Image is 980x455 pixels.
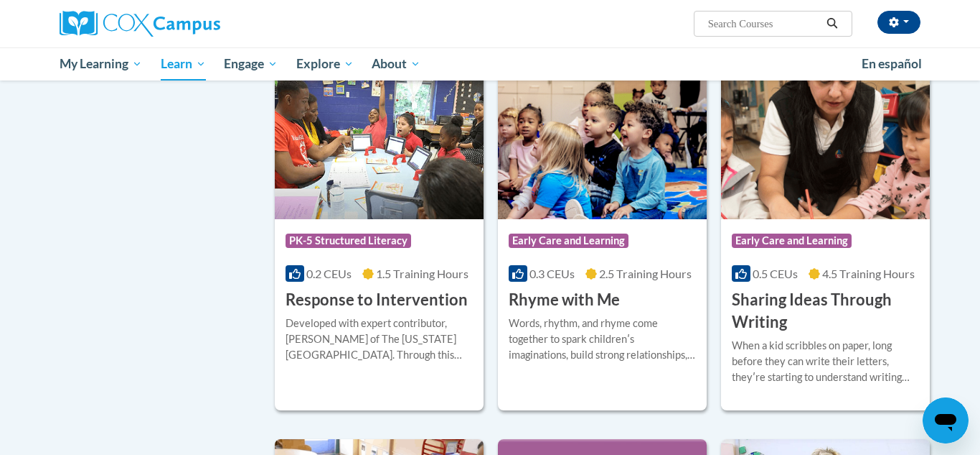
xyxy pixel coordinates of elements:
span: My Learning [60,55,142,73]
a: My Learning [50,47,151,81]
img: Course Logo [498,73,707,219]
button: Account Settings [877,11,920,34]
a: Course LogoPK-5 Structured Literacy0.2 CEUs1.5 Training Hours Response to InterventionDeveloped w... [275,73,484,410]
a: Course LogoEarly Care and Learning0.5 CEUs4.5 Training Hours Sharing Ideas Through WritingWhen a ... [721,73,930,410]
span: 2.5 Training Hours [599,267,692,280]
span: Explore [296,55,354,73]
a: About [363,47,430,81]
img: Course Logo [275,73,484,219]
span: 1.5 Training Hours [376,267,468,280]
a: Explore [287,47,363,81]
h3: Sharing Ideas Through Writing [732,289,919,334]
iframe: Button to launch messaging window [923,397,969,443]
span: Learn [161,55,206,73]
a: Learn [151,47,215,81]
span: En español [862,56,922,71]
a: En español [852,49,931,79]
span: 0.3 CEUs [529,267,575,280]
span: Early Care and Learning [509,234,628,248]
div: Words, rhythm, and rhyme come together to spark childrenʹs imaginations, build strong relationshi... [509,316,696,363]
span: About [372,55,420,73]
span: 0.2 CEUs [306,267,352,280]
input: Search Courses [707,15,821,32]
span: 0.5 CEUs [753,267,798,280]
div: Developed with expert contributor, [PERSON_NAME] of The [US_STATE][GEOGRAPHIC_DATA]. Through this... [286,316,473,363]
button: Search [821,15,843,32]
img: Course Logo [721,73,930,219]
h3: Rhyme with Me [509,289,620,311]
span: PK-5 Structured Literacy [286,234,411,248]
div: When a kid scribbles on paper, long before they can write their letters, theyʹre starting to unde... [732,338,919,385]
a: Cox Campus [60,11,332,37]
span: 4.5 Training Hours [822,267,915,280]
a: Engage [215,47,287,81]
img: Cox Campus [60,11,220,37]
span: Engage [224,55,278,73]
a: Course LogoEarly Care and Learning0.3 CEUs2.5 Training Hours Rhyme with MeWords, rhythm, and rhym... [498,73,707,410]
div: Main menu [38,47,942,81]
h3: Response to Intervention [286,289,468,311]
span: Early Care and Learning [732,234,852,248]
